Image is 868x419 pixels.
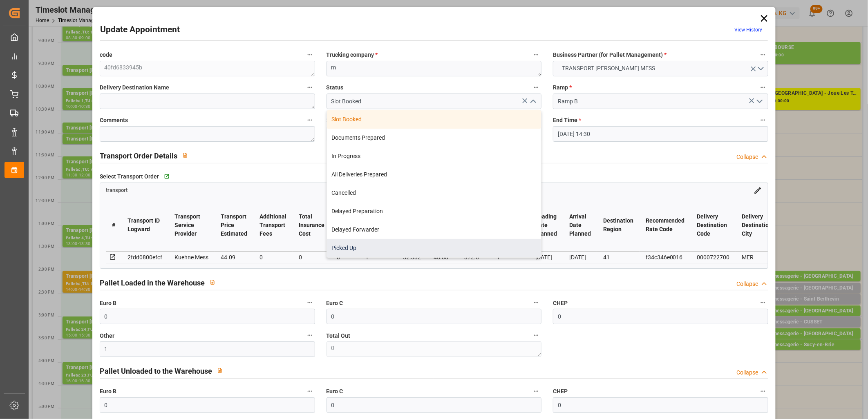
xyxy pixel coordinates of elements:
[100,116,128,125] span: Comments
[299,252,324,262] div: 0
[531,330,541,341] button: Total Out
[646,252,685,262] div: f34c346e0016
[215,199,253,252] th: Transport Price Estimated
[304,330,315,341] button: Other
[100,366,212,377] h2: Pallet Unloaded to the Warehouse
[327,51,378,59] span: Trucking company
[100,299,116,308] span: Euro B
[121,199,168,252] th: Transport ID Logward
[327,147,541,165] div: In Progress
[327,341,542,357] textarea: 0
[106,187,128,193] a: transport
[691,199,736,252] th: Delivery Destination Code
[758,386,768,397] button: CHEP
[531,297,541,308] button: Euro C
[758,297,768,308] button: CHEP
[553,61,768,76] button: open menu
[640,199,691,252] th: Recommended Rate Code
[697,252,730,262] div: 0000722700
[304,82,315,93] button: Delivery Destination Name
[327,184,541,202] div: Cancelled
[100,387,116,396] span: Euro B
[526,95,539,108] button: close menu
[327,110,541,129] div: Slot Booked
[100,150,177,161] h2: Transport Order Details
[327,387,343,396] span: Euro C
[758,82,768,93] button: Ramp *
[327,239,541,257] div: Picked Up
[100,83,169,92] span: Delivery Destination Name
[304,297,315,308] button: Euro B
[327,332,351,340] span: Total Out
[753,95,765,108] button: open menu
[327,129,541,147] div: Documents Prepared
[742,252,772,262] div: MER
[327,83,344,92] span: Status
[100,277,205,288] h2: Pallet Loaded in the Warehouse
[529,199,563,252] th: Loading Date Planned
[304,115,315,125] button: Comments
[327,165,541,184] div: All Deliveries Prepared
[553,94,768,109] input: Type to search/select
[293,199,331,252] th: Total Insurance Cost
[100,332,114,340] span: Other
[531,82,541,93] button: Status
[734,27,762,33] a: View History
[100,23,180,36] h2: Update Appointment
[603,252,633,262] div: 41
[736,153,758,161] div: Collapse
[736,280,758,288] div: Collapse
[758,115,768,125] button: End Time *
[253,199,293,252] th: Additional Transport Fees
[128,252,162,262] div: 2fdd0800efcf
[553,51,667,59] span: Business Partner (for Pallet Management)
[558,64,659,73] span: TRANSPORT [PERSON_NAME] MESS
[327,202,541,221] div: Delayed Preparation
[569,252,591,262] div: [DATE]
[327,221,541,239] div: Delayed Forwarder
[736,368,758,377] div: Collapse
[553,126,768,142] input: DD-MM-YYYY HH:MM
[177,147,193,163] button: View description
[106,199,121,252] th: #
[327,61,542,76] textarea: m
[106,187,128,194] span: transport
[304,386,315,397] button: Euro B
[174,252,208,262] div: Kuehne Mess
[531,386,541,397] button: Euro C
[535,252,557,262] div: [DATE]
[736,199,779,252] th: Delivery Destination City
[553,83,572,92] span: Ramp
[304,49,315,60] button: code
[327,299,343,308] span: Euro C
[100,172,159,181] span: Select Transport Order
[531,49,541,60] button: Trucking company *
[597,199,640,252] th: Destination Region
[758,49,768,60] button: Business Partner (for Pallet Management) *
[205,274,220,290] button: View description
[327,94,542,109] input: Type to search/select
[553,299,568,308] span: CHEP
[100,61,315,76] textarea: 40fd6833945b
[100,51,112,59] span: code
[553,387,568,396] span: CHEP
[221,252,247,262] div: 44.09
[168,199,215,252] th: Transport Service Provider
[212,363,228,378] button: View description
[563,199,597,252] th: Arrival Date Planned
[260,252,286,262] div: 0
[553,116,581,125] span: End Time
